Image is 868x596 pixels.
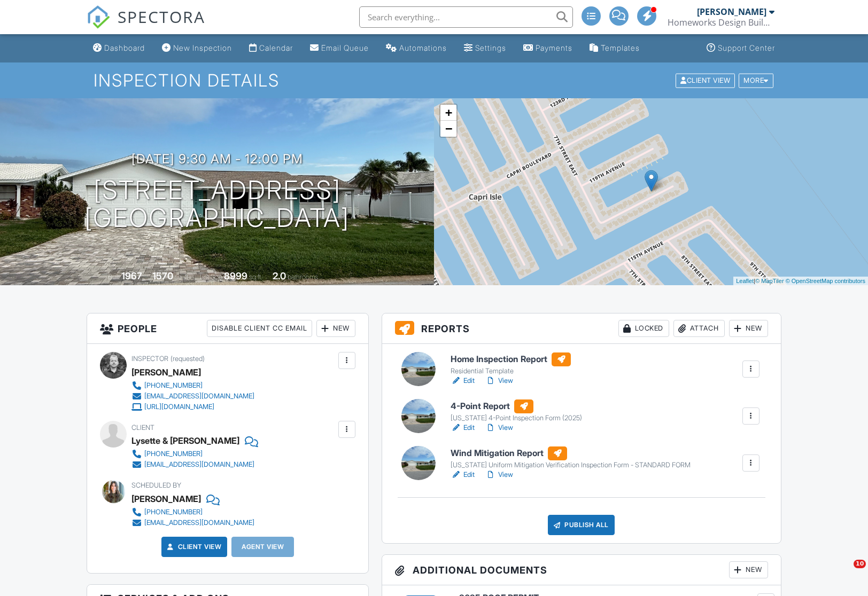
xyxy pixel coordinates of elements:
h3: People [87,313,368,344]
a: © MapTiler [755,278,784,284]
a: View [485,469,513,480]
a: Settings [460,38,510,58]
span: Inspector [131,355,168,363]
a: View [485,375,513,386]
input: Search everything... [359,6,573,28]
div: Residential Template [451,367,571,375]
div: Settings [475,43,506,52]
div: | [733,277,868,286]
span: SPECTORA [118,5,205,28]
h3: Reports [382,313,781,344]
span: sq.ft. [249,273,262,281]
a: Edit [451,375,475,386]
div: [PHONE_NUMBER] [144,381,203,390]
span: Client [131,424,154,432]
h3: [DATE] 9:30 am - 12:00 pm [131,152,303,166]
a: [EMAIL_ADDRESS][DOMAIN_NAME] [131,517,254,528]
a: [PHONE_NUMBER] [131,507,254,517]
h1: Inspection Details [94,71,774,90]
a: Email Queue [306,38,373,58]
a: Zoom out [440,121,456,137]
div: Templates [601,43,640,52]
div: Lysette & [PERSON_NAME] [131,433,239,449]
div: Automations [399,43,447,52]
a: Payments [519,38,577,58]
a: Calendar [245,38,297,58]
a: Edit [451,469,475,480]
div: [EMAIL_ADDRESS][DOMAIN_NAME] [144,519,254,527]
div: [PERSON_NAME] [697,6,766,17]
div: [URL][DOMAIN_NAME] [144,403,214,411]
a: Leaflet [736,278,754,284]
span: Built [108,273,120,281]
div: 2.0 [273,270,286,281]
a: [PHONE_NUMBER] [131,380,254,391]
a: Client View [165,542,222,552]
img: The Best Home Inspection Software - Spectora [87,5,110,29]
div: [US_STATE] Uniform Mitigation Verification Inspection Form - STANDARD FORM [451,461,691,469]
div: New [729,561,768,578]
a: © OpenStreetMap contributors [786,278,865,284]
span: Scheduled By [131,481,181,489]
h6: 4-Point Report [451,399,582,413]
a: SPECTORA [87,14,205,37]
div: 1570 [152,270,173,281]
a: [PHONE_NUMBER] [131,449,254,459]
div: Client View [676,73,735,88]
div: More [739,73,773,88]
a: [EMAIL_ADDRESS][DOMAIN_NAME] [131,391,254,402]
span: sq. ft. [175,273,190,281]
a: Wind Mitigation Report [US_STATE] Uniform Mitigation Verification Inspection Form - STANDARD FORM [451,446,691,470]
div: Attach [673,320,725,337]
div: Dashboard [104,43,145,52]
div: [PHONE_NUMBER] [144,450,203,458]
div: Homeworks Design Build Inspect, Inc. [668,17,774,28]
div: [US_STATE] 4-Point Inspection Form (2025) [451,414,582,422]
a: View [485,422,513,433]
div: New [729,320,768,337]
div: [PERSON_NAME] [131,364,201,380]
a: Client View [675,76,738,84]
h6: Home Inspection Report [451,352,571,366]
div: [EMAIL_ADDRESS][DOMAIN_NAME] [144,460,254,469]
span: Lot Size [200,273,222,281]
div: [PHONE_NUMBER] [144,508,203,516]
div: Locked [618,320,669,337]
div: Email Queue [321,43,369,52]
div: New Inspection [173,43,232,52]
a: Home Inspection Report Residential Template [451,352,571,376]
h3: Additional Documents [382,555,781,585]
div: Disable Client CC Email [207,320,312,337]
div: Support Center [718,43,775,52]
a: New Inspection [158,38,236,58]
h1: [STREET_ADDRESS] [GEOGRAPHIC_DATA] [84,176,350,233]
div: Publish All [548,515,615,535]
a: [EMAIL_ADDRESS][DOMAIN_NAME] [131,459,254,470]
a: Support Center [702,38,779,58]
a: Dashboard [89,38,149,58]
div: Payments [536,43,572,52]
span: (requested) [170,355,205,363]
div: [PERSON_NAME] [131,491,201,507]
a: Templates [585,38,644,58]
span: 10 [854,560,866,568]
div: [EMAIL_ADDRESS][DOMAIN_NAME] [144,392,254,401]
div: 8999 [224,270,247,281]
a: [URL][DOMAIN_NAME] [131,402,254,412]
a: 4-Point Report [US_STATE] 4-Point Inspection Form (2025) [451,399,582,423]
div: Calendar [259,43,293,52]
iframe: Intercom live chat [832,560,857,585]
div: 1967 [121,270,142,281]
h6: Wind Mitigation Report [451,446,691,460]
span: bathrooms [288,273,318,281]
div: New [316,320,355,337]
a: Automations (Advanced) [382,38,451,58]
a: Edit [451,422,475,433]
a: Zoom in [440,105,456,121]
